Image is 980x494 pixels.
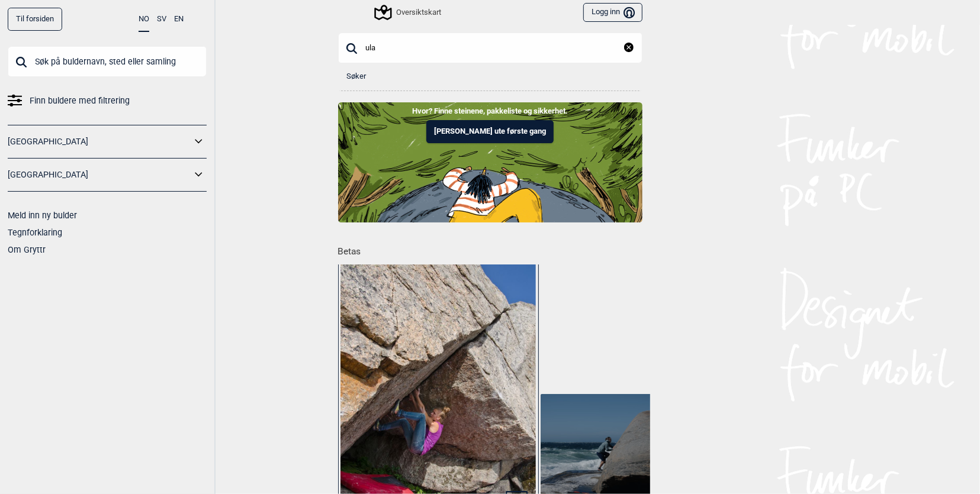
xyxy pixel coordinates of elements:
[8,133,191,150] a: [GEOGRAPHIC_DATA]
[8,92,207,109] a: Finn buldere med filtrering
[426,120,554,143] button: [PERSON_NAME] ute første gang
[8,46,207,77] input: Søk på buldernavn, sted eller samling
[8,245,46,254] a: Om Gryttr
[338,238,650,259] h1: Betas
[8,211,77,220] a: Meld inn ny bulder
[30,92,130,109] span: Finn buldere med filtrering
[157,8,166,31] button: SV
[9,105,971,117] p: Hvor? Finne steinene, pakkeliste og sikkerhet.
[338,33,642,63] input: Søk på buldernavn, sted eller samling
[174,8,184,31] button: EN
[8,166,191,183] a: [GEOGRAPHIC_DATA]
[583,3,642,22] button: Logg inn
[347,72,367,80] span: Søker
[8,228,62,237] a: Tegnforklaring
[376,5,441,20] div: Oversiktskart
[8,8,62,31] a: Til forsiden
[338,102,642,222] img: Indoor to outdoor
[139,8,149,32] button: NO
